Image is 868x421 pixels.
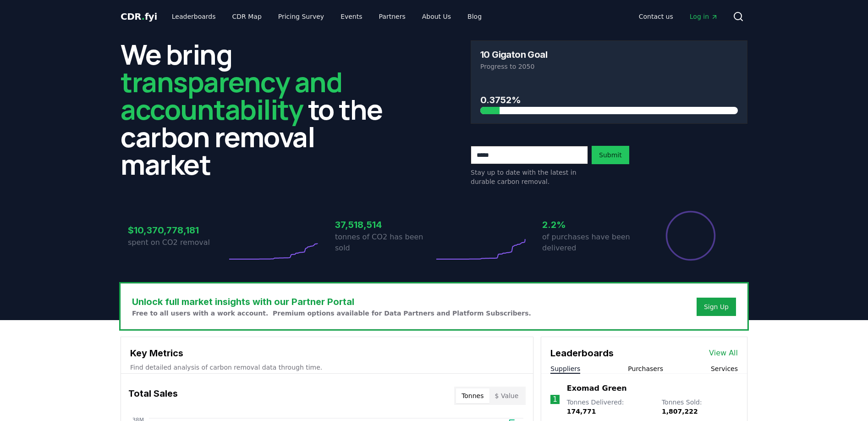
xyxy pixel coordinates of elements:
[628,364,663,373] button: Purchasers
[165,8,489,25] nav: Main
[335,218,434,232] h3: 37,518,514
[480,93,738,107] h3: 0.3752%
[271,8,331,25] a: Pricing Survey
[415,8,458,25] a: About Us
[480,62,738,71] p: Progress to 2050
[542,218,641,232] h3: 2.2%
[121,63,342,128] span: transparency and accountability
[130,346,524,360] h3: Key Metrics
[665,210,716,261] div: Percentage of sales delivered
[662,408,698,415] span: 1,807,222
[682,8,725,25] a: Log in
[128,237,227,248] p: spent on CO2 removal
[553,394,557,405] p: 1
[165,8,223,25] a: Leaderboards
[121,40,397,178] h2: We bring to the carbon removal market
[460,8,489,25] a: Blog
[567,383,627,394] a: Exomad Green
[592,146,629,164] button: Submit
[480,50,547,59] h3: 10 Gigaton Goal
[489,388,524,403] button: $ Value
[128,387,178,405] h3: Total Sales
[567,398,653,416] p: Tonnes Delivered :
[333,8,369,25] a: Events
[709,348,738,359] a: View All
[550,364,580,373] button: Suppliers
[132,309,531,318] p: Free to all users with a work account. Premium options available for Data Partners and Platform S...
[704,302,729,311] a: Sign Up
[632,8,681,25] a: Contact us
[697,298,736,316] button: Sign Up
[128,223,227,237] h3: $10,370,778,181
[121,11,157,22] span: CDR fyi
[372,8,413,25] a: Partners
[132,295,531,309] h3: Unlock full market insights with our Partner Portal
[456,388,489,403] button: Tonnes
[471,168,588,186] p: Stay up to date with the latest in durable carbon removal.
[335,232,434,254] p: tonnes of CO2 has been sold
[550,346,614,360] h3: Leaderboards
[690,12,718,21] span: Log in
[567,408,596,415] span: 174,771
[225,8,269,25] a: CDR Map
[711,364,738,373] button: Services
[130,363,524,372] p: Find detailed analysis of carbon removal data through time.
[542,232,641,254] p: of purchases have been delivered
[662,398,738,416] p: Tonnes Sold :
[121,10,157,23] a: CDR.fyi
[142,11,145,22] span: .
[632,8,725,25] nav: Main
